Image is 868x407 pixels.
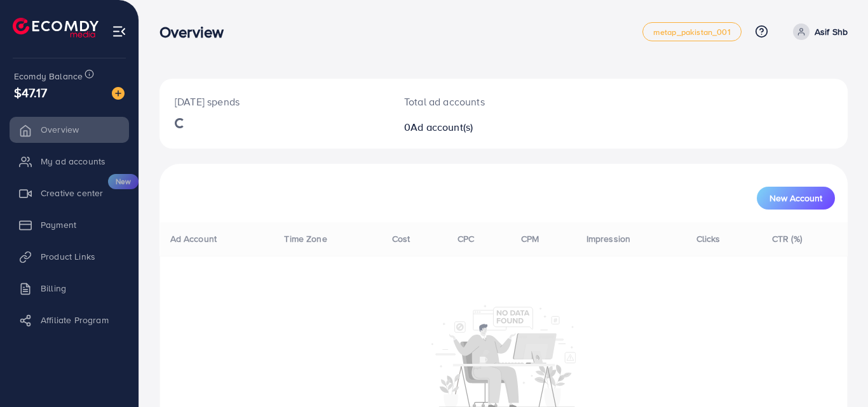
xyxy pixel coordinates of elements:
[404,94,546,109] p: Total ad accounts
[642,22,742,41] a: metap_pakistan_001
[770,194,822,203] span: New Account
[14,83,47,102] span: $47.17
[112,24,126,39] img: menu
[13,18,98,37] img: logo
[404,121,546,133] h2: 0
[815,24,848,39] p: Asif Shb
[175,94,374,109] p: [DATE] spends
[159,23,234,41] h3: Overview
[14,70,83,83] span: Ecomdy Balance
[653,28,731,36] span: metap_pakistan_001
[112,87,125,100] img: image
[788,23,848,40] a: Asif Shb
[757,187,835,210] button: New Account
[410,120,473,134] span: Ad account(s)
